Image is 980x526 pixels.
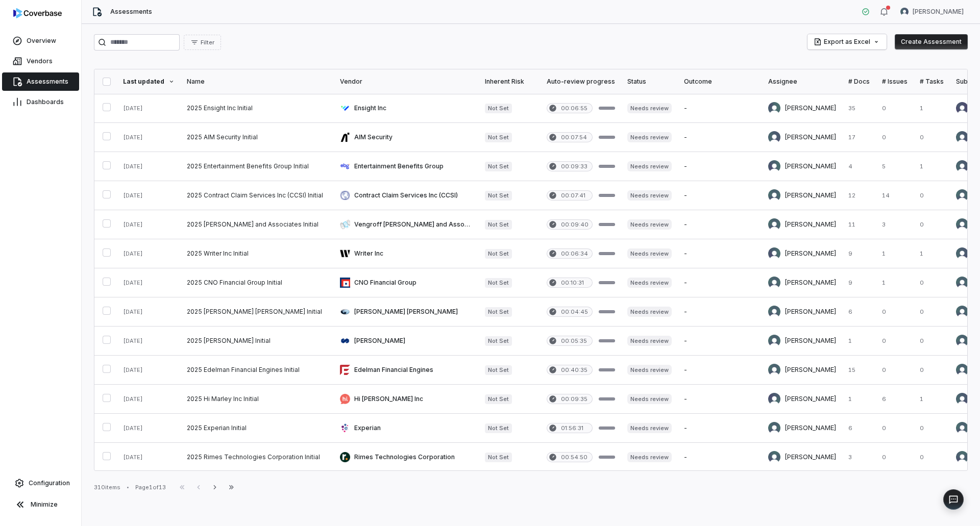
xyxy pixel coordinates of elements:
[768,422,780,434] img: Brittany Durbin avatar
[678,414,762,443] td: -
[678,356,762,385] td: -
[627,78,672,86] div: Status
[678,385,762,414] td: -
[956,422,968,434] img: Brittany Durbin avatar
[768,335,780,347] img: Brittany Durbin avatar
[768,78,836,86] div: Assignee
[127,484,129,491] div: •
[678,268,762,297] td: -
[956,160,968,172] img: Melanie Lorent avatar
[13,8,62,18] img: logo-D7KZi-bG.svg
[31,500,58,509] span: Minimize
[184,35,221,50] button: Filter
[956,277,968,289] img: Brittany Durbin avatar
[956,102,968,114] img: Kourtney Shields avatar
[4,474,77,492] a: Configuration
[340,78,473,86] div: Vendor
[678,239,762,268] td: -
[547,78,615,86] div: Auto-review progress
[94,484,120,491] div: 310 items
[2,93,79,111] a: Dashboards
[956,189,968,202] img: Brittany Durbin avatar
[684,78,756,86] div: Outcome
[807,34,887,49] button: Export as Excel
[678,327,762,356] td: -
[895,34,968,49] button: Create Assessment
[27,37,56,45] span: Overview
[2,52,79,70] a: Vendors
[768,102,780,114] img: Sean Wozniak avatar
[768,160,780,172] img: REKHA KOTHANDARAMAN avatar
[900,8,909,16] img: Melanie Lorent avatar
[956,218,968,231] img: Brittany Durbin avatar
[27,78,68,86] span: Assessments
[2,72,79,91] a: Assessments
[768,306,780,318] img: Brittany Durbin avatar
[920,78,944,86] div: # Tasks
[956,393,968,405] img: Melanie Lorent avatar
[678,94,762,123] td: -
[956,451,968,463] img: Chadd Myers avatar
[768,393,780,405] img: Anita Ritter avatar
[768,189,780,202] img: Brittany Durbin avatar
[678,152,762,181] td: -
[768,247,780,260] img: REKHA KOTHANDARAMAN avatar
[768,451,780,463] img: Chadd Myers avatar
[187,78,328,86] div: Name
[956,131,968,143] img: Melanie Lorent avatar
[848,78,870,86] div: # Docs
[678,210,762,239] td: -
[485,78,534,86] div: Inherent Risk
[2,32,79,50] a: Overview
[29,479,70,487] span: Configuration
[135,484,166,491] div: Page 1 of 13
[956,335,968,347] img: Brittany Durbin avatar
[956,247,968,260] img: Melanie Lorent avatar
[882,78,908,86] div: # Issues
[201,39,214,46] span: Filter
[27,98,64,106] span: Dashboards
[110,8,152,16] span: Assessments
[27,57,53,65] span: Vendors
[956,306,968,318] img: Brittany Durbin avatar
[768,131,780,143] img: Melanie Lorent avatar
[913,8,964,16] span: [PERSON_NAME]
[894,4,970,19] button: Melanie Lorent avatar[PERSON_NAME]
[123,78,175,86] div: Last updated
[768,364,780,376] img: Brittany Durbin avatar
[678,181,762,210] td: -
[678,123,762,152] td: -
[956,364,968,376] img: Brittany Durbin avatar
[768,277,780,289] img: Brittany Durbin avatar
[678,443,762,472] td: -
[768,218,780,231] img: Brittany Durbin avatar
[4,494,77,515] button: Minimize
[678,297,762,327] td: -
